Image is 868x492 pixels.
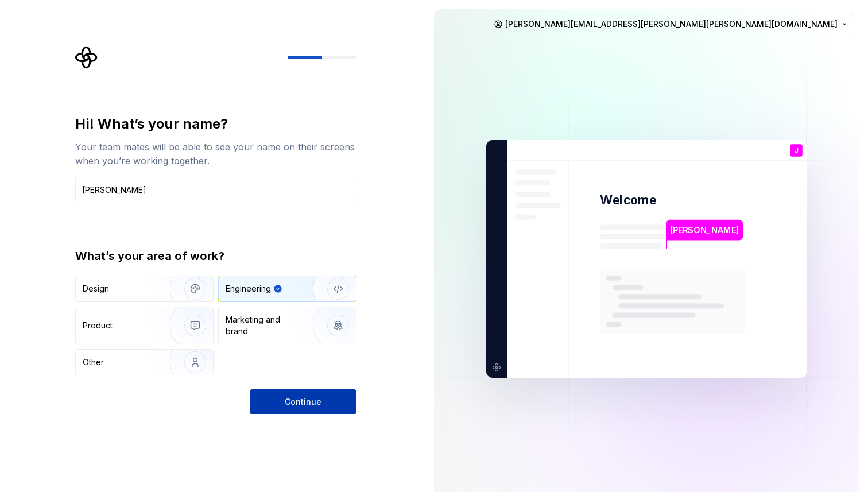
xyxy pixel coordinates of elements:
div: Product [83,320,113,331]
button: [PERSON_NAME][EMAIL_ADDRESS][PERSON_NAME][PERSON_NAME][DOMAIN_NAME] [489,14,854,34]
p: [PERSON_NAME] [670,224,739,237]
button: Continue [250,389,356,414]
div: Your team mates will be able to see your name on their screens when you’re working together. [75,140,356,168]
div: Hi! What’s your name? [75,115,356,133]
span: Continue [285,396,321,408]
div: Design [83,283,109,295]
div: What’s your area of work? [75,248,356,264]
div: Other [83,357,104,368]
span: [PERSON_NAME][EMAIL_ADDRESS][PERSON_NAME][PERSON_NAME][DOMAIN_NAME] [505,18,838,30]
div: Engineering [226,283,271,295]
div: Marketing and brand [226,314,303,337]
svg: Supernova Logo [75,46,98,69]
p: J [795,148,798,154]
p: Welcome [600,192,656,208]
input: Han Solo [75,177,356,202]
